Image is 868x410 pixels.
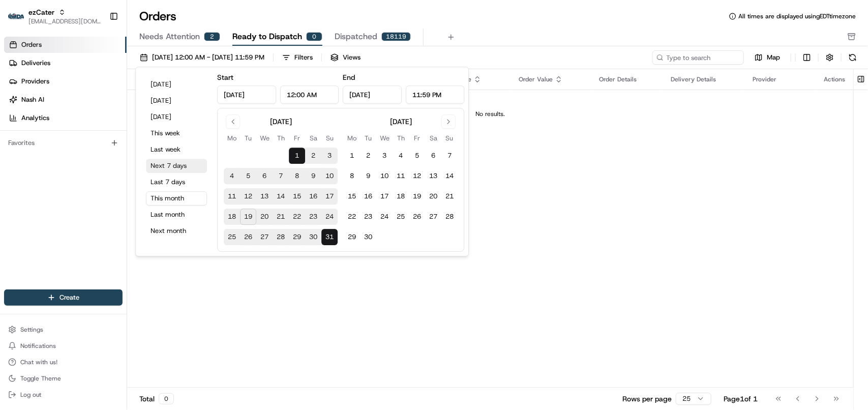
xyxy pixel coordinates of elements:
button: 14 [273,188,289,204]
div: 0 [306,32,322,41]
button: 27 [256,229,273,245]
button: 30 [305,229,321,245]
div: 18119 [381,32,411,41]
button: Refresh [846,50,860,65]
a: Deliveries [4,55,127,71]
button: [DATE] 12:00 AM - [DATE] 11:59 PM [135,50,269,65]
div: No results. [131,110,849,118]
button: 23 [360,209,376,225]
input: Time [406,85,465,104]
span: [DATE] 12:00 AM - [DATE] 11:59 PM [152,53,264,62]
button: 13 [256,188,273,204]
a: Powered byPylon [72,172,123,180]
button: 14 [441,168,458,184]
button: 24 [321,209,338,225]
button: Create [4,289,123,306]
button: 19 [409,188,425,204]
span: Dispatched [335,31,377,43]
button: 31 [321,229,338,245]
button: 10 [376,168,393,184]
span: Needs Attention [139,31,200,43]
button: 27 [425,209,441,225]
span: Knowledge Base [20,148,78,158]
button: 3 [376,148,393,164]
span: Nash AI [21,95,44,104]
button: Last week [146,142,207,157]
div: 💻 [86,149,94,157]
th: Thursday [393,133,409,143]
button: Notifications [4,339,123,353]
a: 📗Knowledge Base [6,143,82,162]
button: 9 [305,168,321,184]
span: Log out [20,391,41,399]
div: Filters [294,53,313,62]
button: Settings [4,323,123,337]
button: 2 [360,148,376,164]
button: 16 [305,188,321,204]
button: 22 [344,209,360,225]
button: 8 [344,168,360,184]
span: Settings [20,326,43,334]
button: Last 7 days [146,175,207,189]
th: Saturday [305,133,321,143]
span: Create [59,293,79,302]
button: 17 [321,188,338,204]
button: Log out [4,388,123,402]
button: 23 [305,209,321,225]
button: 16 [360,188,376,204]
button: 11 [224,188,240,204]
span: Notifications [20,342,56,350]
th: Friday [289,133,305,143]
button: 26 [240,229,256,245]
button: 7 [273,168,289,184]
a: Providers [4,73,127,90]
th: Monday [344,133,360,143]
button: 17 [376,188,393,204]
label: End [343,73,355,82]
button: 25 [224,229,240,245]
span: Chat with us! [20,358,57,366]
button: 5 [409,148,425,164]
span: Providers [21,77,49,86]
button: 21 [273,209,289,225]
button: 6 [256,168,273,184]
a: Orders [4,37,127,53]
div: Start new chat [35,97,167,107]
button: This week [146,126,207,140]
div: Order Details [599,75,654,83]
button: 6 [425,148,441,164]
input: Date [343,85,402,104]
th: Saturday [425,133,441,143]
button: This month [146,191,207,206]
button: 25 [393,209,409,225]
button: 10 [321,168,338,184]
button: 19 [240,209,256,225]
span: API Documentation [96,148,163,158]
th: Wednesday [256,133,273,143]
button: 30 [360,229,376,245]
button: 18 [224,209,240,225]
input: Time [280,85,339,104]
div: Actions [824,75,845,83]
div: [DATE] [270,116,292,127]
button: 3 [321,148,338,164]
button: Last month [146,208,207,222]
div: 2 [204,32,220,41]
button: [DATE] [146,94,207,108]
button: Filters [278,50,317,65]
input: Clear [26,66,168,76]
button: 28 [273,229,289,245]
button: 5 [240,168,256,184]
p: Welcome 👋 [10,41,185,57]
button: 11 [393,168,409,184]
button: 20 [425,188,441,204]
button: [DATE] [146,77,207,92]
th: Monday [224,133,240,143]
span: [EMAIL_ADDRESS][DOMAIN_NAME] [28,17,101,25]
button: 15 [344,188,360,204]
div: Favorites [4,135,123,151]
span: Pylon [101,172,123,180]
button: 4 [224,168,240,184]
button: 8 [289,168,305,184]
span: Ready to Dispatch [232,31,302,43]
